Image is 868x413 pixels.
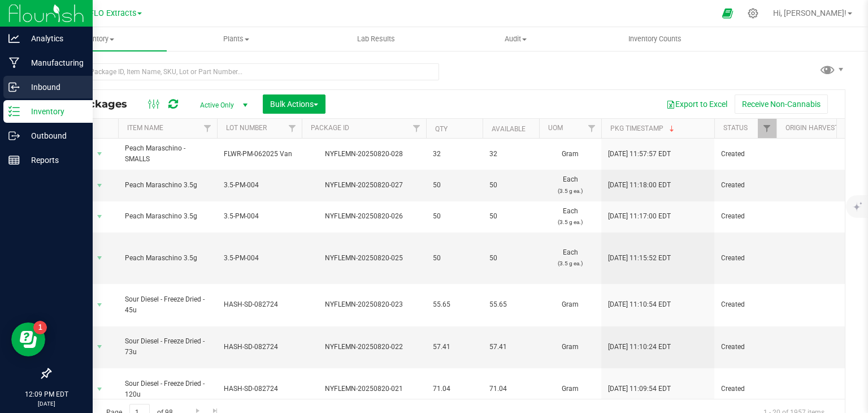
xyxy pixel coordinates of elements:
[300,299,428,310] div: NYFLEMN-20250820-023
[407,119,426,138] a: Filter
[224,211,295,222] span: 3.5-PM-004
[125,253,210,264] span: Peach Maraschino 3.5g
[89,8,136,18] span: FLO Extracts
[226,124,267,132] a: Lot Number
[446,34,585,44] span: Audit
[20,105,88,118] p: Inventory
[300,253,428,264] div: NYFLEMN-20250820-025
[300,180,428,191] div: NYFLEMN-20250820-027
[608,211,671,222] span: [DATE] 11:17:00 EDT
[721,342,770,352] span: Created
[167,34,306,44] span: Plants
[546,247,594,269] span: Each
[548,124,563,132] a: UOM
[585,27,725,51] a: Inventory Counts
[8,33,20,44] inline-svg: Analytics
[127,124,163,132] a: Item Name
[723,124,748,132] a: Status
[608,180,671,191] span: [DATE] 11:18:00 EDT
[342,34,410,44] span: Lab Results
[489,211,532,222] span: 50
[93,250,107,266] span: select
[613,34,697,44] span: Inventory Counts
[27,27,167,51] a: Inventory
[546,384,594,394] span: Gram
[785,124,843,132] a: Origin Harvests
[489,180,532,191] span: 50
[492,125,526,133] a: Available
[125,143,210,165] span: Peach Maraschino - SMALLS
[93,339,107,355] span: select
[20,80,88,94] p: Inbound
[300,211,428,222] div: NYFLEMN-20250820-026
[721,253,770,264] span: Created
[489,299,532,310] span: 55.65
[546,149,594,160] span: Gram
[20,153,88,167] p: Reports
[546,299,594,310] span: Gram
[125,294,210,316] span: Sour Diesel - Freeze Dried - 45u
[224,384,295,394] span: HASH-SD-082724
[93,297,107,313] span: select
[721,299,770,310] span: Created
[311,124,349,132] a: Package ID
[546,342,594,352] span: Gram
[27,34,167,44] span: Inventory
[300,342,428,352] div: NYFLEMN-20250820-022
[433,253,476,264] span: 50
[8,154,20,166] inline-svg: Reports
[489,253,532,264] span: 50
[167,27,306,51] a: Plants
[198,119,217,138] a: Filter
[20,56,88,70] p: Manufacturing
[59,98,138,110] span: All Packages
[11,322,45,356] iframe: Resource center
[546,186,594,196] p: (3.5 g ea.)
[608,299,671,310] span: [DATE] 11:10:54 EDT
[306,27,446,51] a: Lab Results
[93,146,107,162] span: select
[224,299,295,310] span: HASH-SD-082724
[659,94,735,114] button: Export to Excel
[446,27,585,51] a: Audit
[20,32,88,45] p: Analytics
[93,381,107,397] span: select
[546,174,594,196] span: Each
[8,57,20,68] inline-svg: Manufacturing
[721,149,770,160] span: Created
[489,342,532,352] span: 57.41
[224,180,295,191] span: 3.5-PM-004
[489,384,532,394] span: 71.04
[608,342,671,352] span: [DATE] 11:10:24 EDT
[270,100,318,109] span: Bulk Actions
[433,211,476,222] span: 50
[8,130,20,141] inline-svg: Outbound
[5,389,88,399] p: 12:09 PM EDT
[8,106,20,117] inline-svg: Inventory
[608,253,671,264] span: [DATE] 11:15:52 EDT
[608,384,671,394] span: [DATE] 11:09:54 EDT
[20,129,88,143] p: Outbound
[50,63,439,80] input: Search Package ID, Item Name, SKU, Lot or Part Number...
[746,8,760,19] div: Manage settings
[433,342,476,352] span: 57.41
[300,149,428,160] div: NYFLEMN-20250820-028
[33,321,47,334] iframe: Resource center unread badge
[433,299,476,310] span: 55.65
[433,180,476,191] span: 50
[8,81,20,93] inline-svg: Inbound
[224,253,295,264] span: 3.5-PM-004
[263,94,325,114] button: Bulk Actions
[125,211,210,222] span: Peach Maraschino 3.5g
[546,258,594,269] p: (3.5 g ea.)
[435,125,448,133] a: Qty
[224,342,295,352] span: HASH-SD-082724
[758,119,776,138] a: Filter
[125,180,210,191] span: Peach Maraschino 3.5g
[433,384,476,394] span: 71.04
[583,119,601,138] a: Filter
[5,399,88,408] p: [DATE]
[721,180,770,191] span: Created
[610,124,676,132] a: Pkg Timestamp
